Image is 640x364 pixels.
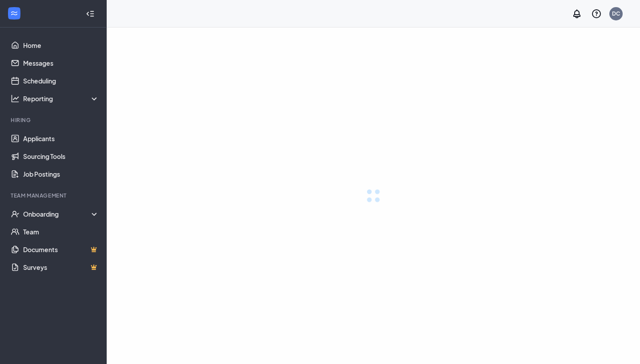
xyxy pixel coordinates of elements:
div: Team Management [11,192,97,199]
a: Scheduling [23,72,99,90]
a: Home [23,36,99,54]
svg: Collapse [86,9,95,18]
div: Reporting [23,94,100,103]
a: Job Postings [23,165,99,183]
div: Hiring [11,116,97,124]
a: DocumentsCrown [23,241,99,258]
svg: Notifications [572,8,582,19]
a: Messages [23,54,99,72]
a: Team [23,223,99,241]
div: Onboarding [23,210,100,218]
svg: UserCheck [11,210,20,218]
a: SurveysCrown [23,258,99,276]
a: Sourcing Tools [23,147,99,165]
svg: QuestionInfo [591,8,602,19]
a: Applicants [23,130,99,147]
div: DC [612,10,620,17]
svg: Analysis [11,94,20,103]
svg: WorkstreamLogo [10,9,19,18]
